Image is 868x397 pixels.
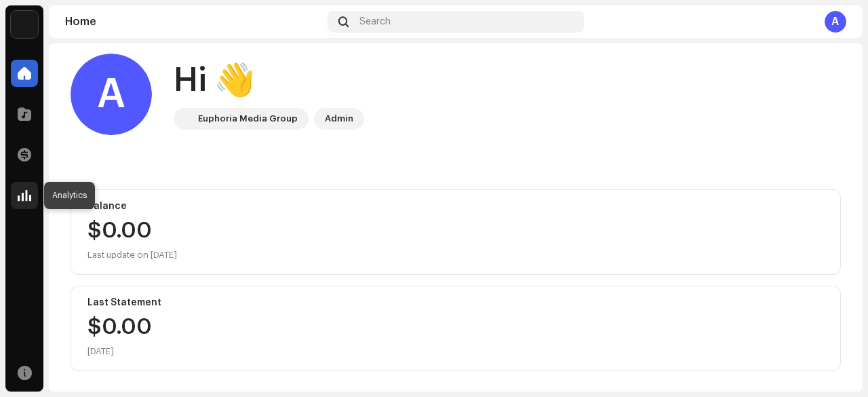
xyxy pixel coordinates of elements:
[87,201,824,212] div: Balance
[87,343,114,360] div: [DATE]
[87,247,824,263] div: Last update on [DATE]
[71,54,152,135] div: A
[71,286,841,371] re-o-card-value: Last Statement
[71,189,841,275] re-o-card-value: Balance
[174,59,364,102] div: Hi 👋
[825,11,846,33] div: A
[11,11,38,38] img: de0d2825-999c-4937-b35a-9adca56ee094
[87,297,824,308] div: Last Statement
[176,111,193,127] img: de0d2825-999c-4937-b35a-9adca56ee094
[359,16,391,27] span: Search
[65,16,322,27] div: Home
[198,111,298,127] div: Euphoria Media Group
[325,111,353,127] div: Admin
